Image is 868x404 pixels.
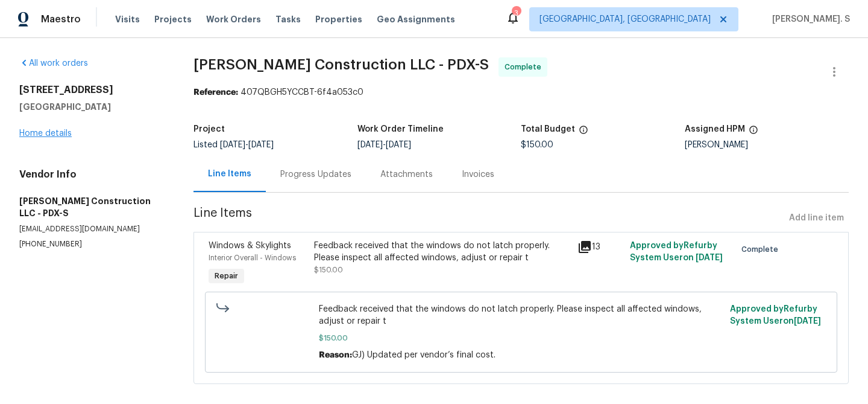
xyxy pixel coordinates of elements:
div: 407QBGH5YCCBT-6f4a053c0 [193,86,849,98]
span: Windows & Skylights [209,242,291,250]
span: Geo Assignments [377,13,455,25]
h5: Total Budget [521,125,575,133]
span: - [220,141,274,149]
span: - [357,141,411,149]
span: Visits [115,13,140,25]
span: Line Items [193,207,784,229]
span: Work Orders [206,13,261,25]
span: [DATE] [220,141,245,149]
span: [DATE] [248,141,274,149]
span: Interior Overall - Windows [209,254,296,261]
div: 13 [577,240,623,254]
span: Repair [210,270,243,282]
span: [GEOGRAPHIC_DATA], [GEOGRAPHIC_DATA] [539,13,711,25]
h5: [PERSON_NAME] Construction LLC - PDX-S [19,195,165,219]
div: 3 [512,7,520,19]
h5: Work Order Timeline [357,125,444,133]
span: Maestro [41,13,81,25]
div: Feedback received that the windows do not latch properly. Please inspect all affected windows, ad... [314,240,570,264]
span: Listed [193,141,274,149]
span: GJ) Updated per vendor’s final cost. [352,351,495,359]
div: Line Items [208,168,251,180]
p: [PHONE_NUMBER] [19,239,165,249]
h4: Vendor Info [19,168,165,181]
span: Tasks [275,15,301,24]
h5: Project [193,125,225,133]
span: [DATE] [386,141,411,149]
b: Reference: [193,88,238,97]
a: Home details [19,129,72,138]
span: $150.00 [314,266,343,274]
span: Approved by Refurby System User on [630,242,723,262]
span: Projects [154,13,192,25]
span: [PERSON_NAME]. S [767,13,850,25]
h5: [GEOGRAPHIC_DATA] [19,101,165,113]
span: The total cost of line items that have been proposed by Opendoor. This sum includes line items th... [579,125,588,141]
div: Attachments [380,168,433,181]
h2: [STREET_ADDRESS] [19,84,165,96]
p: [EMAIL_ADDRESS][DOMAIN_NAME] [19,224,165,234]
span: Properties [315,13,362,25]
span: $150.00 [319,332,723,344]
span: Feedback received that the windows do not latch properly. Please inspect all affected windows, ad... [319,303,723,327]
a: All work orders [19,59,88,68]
span: Complete [505,61,546,73]
div: Invoices [462,168,494,181]
span: [DATE] [357,141,383,149]
div: Progress Updates [280,168,351,181]
span: Complete [741,243,783,255]
span: Reason: [319,351,352,359]
span: $150.00 [521,141,553,149]
span: The hpm assigned to this work order. [749,125,758,141]
div: [PERSON_NAME] [685,141,849,149]
span: Approved by Refurby System User on [730,305,821,325]
h5: Assigned HPM [685,125,745,133]
span: [DATE] [696,254,723,262]
span: [PERSON_NAME] Construction LLC - PDX-S [193,57,489,72]
span: [DATE] [794,317,821,325]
